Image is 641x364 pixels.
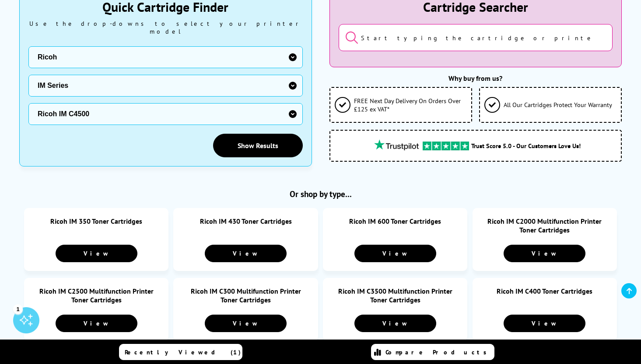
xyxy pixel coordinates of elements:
a: Recently Viewed (1) [119,344,242,360]
a: Ricoh IM C2000 Multifunction Printer Toner Cartridges [487,217,602,234]
h2: Or shop by type... [19,188,622,199]
a: View [354,245,436,262]
a: Ricoh IM C2500 Multifunction Printer Toner Cartridges [39,287,154,304]
a: Show Results [213,134,303,157]
a: Compare Products [371,344,494,360]
div: 1 [13,304,23,314]
img: trustpilot rating [370,139,423,150]
a: Ricoh IM 350 Toner Cartridges [50,217,142,225]
div: Use the drop-downs to select your printer model [28,20,303,35]
div: Why buy from us? [329,74,622,83]
a: View [56,315,137,332]
a: View [354,315,436,332]
img: trustpilot rating [423,142,469,150]
a: View [504,245,585,262]
a: View [504,315,585,332]
a: Ricoh IM C3500 Multifunction Printer Toner Cartridges [338,287,452,304]
a: Ricoh IM 430 Toner Cartridges [200,217,292,225]
a: View [56,245,137,262]
a: Ricoh IM C300 Multifunction Printer Toner Cartridges [191,287,301,304]
a: Ricoh IM 600 Toner Cartridges [349,217,441,225]
span: Recently Viewed (1) [125,348,241,356]
span: FREE Next Day Delivery On Orders Over £125 ex VAT* [354,97,467,113]
span: Compare Products [385,348,491,356]
span: Trust Score 5.0 - Our Customers Love Us! [471,142,581,150]
a: View [205,245,287,262]
input: Start typing the cartridge or printer's name... [339,24,613,51]
a: Ricoh IM C400 Toner Cartridges [497,287,592,295]
a: View [205,315,287,332]
span: All Our Cartridges Protect Your Warranty [504,101,612,109]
